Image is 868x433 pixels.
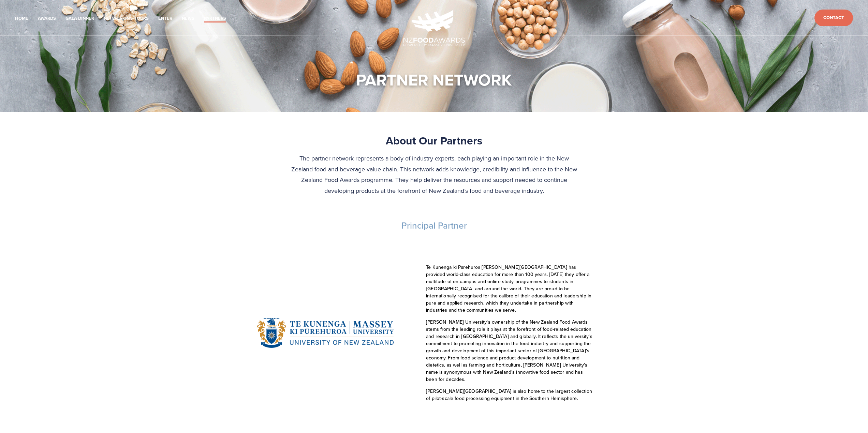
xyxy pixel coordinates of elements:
p: The partner network represents a body of industry experts, each playing an important role in the ... [291,153,578,196]
a: News [182,15,194,22]
strong: About Our Partners [386,133,482,149]
a: Networking-Tours [104,15,149,22]
a: [PERSON_NAME][GEOGRAPHIC_DATA] is also home to the largest collection of pilot-scale food process... [426,388,593,402]
a: Home [15,15,28,22]
a: [PERSON_NAME] University's ownership of the New Zealand Food Awards stems from the leading role i... [426,319,594,383]
a: Gala Dinner [65,15,94,22]
a: Partners [204,15,226,22]
a: Te Kunenga ki Pūrehuroa [PERSON_NAME][GEOGRAPHIC_DATA] has provided world-class education for mor... [426,264,593,313]
h3: Principal Partner [216,220,652,231]
h1: PARTNER NETWORK [356,69,512,90]
a: Contact [814,10,853,26]
a: Awards [38,15,56,22]
a: Enter [158,15,172,22]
